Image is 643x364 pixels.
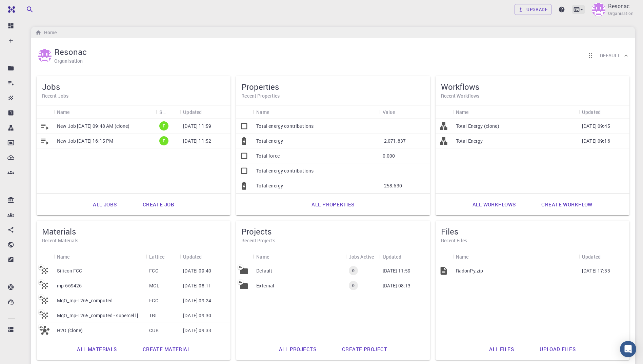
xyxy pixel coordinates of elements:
[379,250,430,263] div: Updated
[165,106,176,117] button: Sort
[345,250,379,263] div: Jobs Active
[256,153,280,159] p: Total force
[534,196,600,213] a: Create workflow
[272,341,324,357] a: All projects
[253,250,345,263] div: Name
[156,105,180,119] div: Status
[600,52,620,59] h6: Default
[135,341,198,357] a: Create material
[453,250,579,263] div: Name
[256,182,283,189] p: Total energy
[482,341,521,357] a: All files
[349,268,357,274] span: 0
[57,327,83,334] p: H2O (clone)
[57,282,82,289] p: mp-669426
[584,49,597,62] button: Reorder cards
[383,153,395,159] p: 0.000
[183,123,211,129] p: [DATE] 11:59
[582,105,601,119] div: Updated
[401,251,412,262] button: Sort
[41,29,57,36] h6: Home
[183,105,202,119] div: Updated
[608,10,634,17] span: Organisation
[57,138,113,144] p: New Job [DATE] 16:15 PM
[149,267,158,274] p: FCC
[468,251,479,262] button: Sort
[241,92,424,100] h6: Recent Properties
[532,341,583,357] a: Upload files
[579,105,629,119] div: Updated
[236,105,253,119] div: Icon
[159,136,168,145] div: finished
[149,327,158,334] p: CUB
[456,138,483,144] p: Total Energy
[42,226,225,237] h5: Materials
[160,138,168,144] span: F
[456,105,469,119] div: Name
[42,92,225,100] h6: Recent Jobs
[135,196,182,213] a: Create job
[441,92,624,100] h6: Recent Workflows
[57,312,142,319] p: MgO_mp-1265_computed - supercell [[3,0,0],[0,3,0],[0,0,3]]
[57,250,70,263] div: Name
[241,81,424,92] h5: Properties
[256,267,272,274] p: Default
[269,106,280,117] button: Sort
[383,105,395,119] div: Value
[453,105,579,119] div: Name
[515,4,551,15] a: Upgrade
[37,250,54,263] div: Icon
[269,251,280,262] button: Sort
[582,250,601,263] div: Updated
[256,123,314,129] p: Total energy contributions
[256,250,269,263] div: Name
[202,106,213,117] button: Sort
[149,297,158,304] p: FCC
[608,2,630,10] p: Resonac
[183,267,211,274] p: [DATE] 09:40
[57,297,113,304] p: MgO_mp-1265_computed
[149,282,159,289] p: MCL
[13,4,34,11] span: サポート
[253,105,379,119] div: Name
[582,123,610,129] p: [DATE] 09:45
[383,267,411,274] p: [DATE] 11:59
[349,250,374,263] div: Jobs Active
[582,138,610,144] p: [DATE] 09:16
[149,312,156,319] p: TRI
[256,138,283,144] p: Total energy
[159,105,165,119] div: Status
[85,196,124,213] a: All jobs
[335,341,395,357] a: Create project
[180,250,230,263] div: Updated
[383,282,411,289] p: [DATE] 08:13
[436,250,453,263] div: Icon
[57,105,70,119] div: Name
[149,250,164,263] div: Lattice
[383,138,406,144] p: -2,071.837
[159,121,168,130] div: finished
[183,297,211,304] p: [DATE] 09:24
[70,106,81,117] button: Sort
[57,267,82,274] p: Silicon FCC
[383,250,401,263] div: Updated
[379,105,430,119] div: Value
[468,106,479,117] button: Sort
[70,251,81,262] button: Sort
[183,327,211,334] p: [DATE] 09:33
[241,237,424,244] h6: Recent Projects
[304,196,362,213] a: All properties
[456,267,483,274] p: RadonPy.zip
[579,250,629,263] div: Updated
[441,237,624,244] h6: Recent Files
[241,226,424,237] h5: Projects
[202,251,213,262] button: Sort
[601,106,611,117] button: Sort
[57,123,130,129] p: New Job [DATE] 09:48 AM (clone)
[436,105,453,119] div: Icon
[42,237,225,244] h6: Recent Materials
[31,38,635,73] div: ResonacResonacOrganisationReorder cardsDefault
[395,106,406,117] button: Sort
[54,250,146,263] div: Name
[601,251,611,262] button: Sort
